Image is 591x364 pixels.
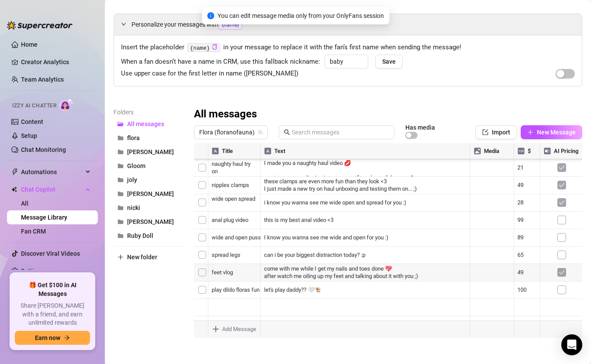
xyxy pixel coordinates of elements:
[187,43,220,52] code: {name}
[194,107,257,121] h3: All messages
[118,149,124,155] span: folder
[114,250,183,264] button: New folder
[127,190,174,197] span: [PERSON_NAME]
[212,44,218,50] span: copy
[21,76,64,83] a: Team Analytics
[127,162,145,169] span: Gloom
[127,218,174,225] span: [PERSON_NAME]
[21,200,28,207] a: All
[21,132,37,139] a: Setup
[21,165,83,179] span: Automations
[114,131,183,145] button: flora
[118,191,124,197] span: folder
[199,126,263,139] span: Flora (floranofauna)
[127,232,153,239] span: Ruby Doll
[121,57,320,67] span: When a fan doesn’t have a name in CRM, use this fallback nickname:
[207,12,214,19] span: info-circle
[15,281,90,298] span: 🎁 Get $100 in AI Messages
[118,135,124,141] span: folder
[11,186,17,192] img: Chat Copilot
[118,177,124,183] span: folder
[537,129,576,136] span: New Message
[21,182,83,196] span: Chat Copilot
[121,21,126,27] span: expanded
[60,98,73,111] img: AI Chatter
[114,117,183,131] button: All messages
[127,120,164,127] span: All messages
[482,129,488,135] span: import
[127,134,140,141] span: flora
[114,159,183,173] button: Gloom
[114,215,183,229] button: [PERSON_NAME]
[118,205,124,211] span: folder
[292,127,389,137] input: Search messages
[127,204,140,211] span: nicki
[127,148,174,155] span: [PERSON_NAME]
[527,129,533,135] span: plus
[21,228,46,235] a: Fan CRM
[118,219,124,225] span: folder
[405,125,435,130] article: Has media
[127,254,157,261] span: New folder
[21,250,80,257] a: Discover Viral Videos
[21,268,44,275] a: Settings
[118,163,124,169] span: folder
[7,21,73,30] img: logo-BBDzfeDw.svg
[21,214,67,221] a: Message Library
[12,102,56,110] span: Izzy AI Chatter
[475,125,517,139] button: Import
[114,107,183,117] article: Folders
[121,69,298,79] span: Use upper case for the first letter in name ([PERSON_NAME])
[258,130,263,135] span: team
[114,173,183,187] button: joly
[21,41,38,48] a: Home
[131,20,575,30] span: Personalize your messages with
[21,146,66,153] a: Chat Monitoring
[114,145,183,159] button: [PERSON_NAME]
[118,233,124,239] span: folder
[114,201,183,215] button: nicki
[35,334,60,341] span: Earn now
[382,58,396,65] span: Save
[521,125,582,139] button: New Message
[114,14,582,35] div: Personalize your messages with{name}
[121,42,575,53] span: Insert the placeholder in your message to replace it with the fan’s first name when sending the m...
[64,335,70,341] span: arrow-right
[492,129,510,136] span: Import
[284,129,290,135] span: search
[114,187,183,201] button: [PERSON_NAME]
[11,168,18,175] span: thunderbolt
[21,55,91,69] a: Creator Analytics
[127,176,137,183] span: joly
[561,334,582,355] div: Open Intercom Messenger
[15,331,90,345] button: Earn nowarrow-right
[118,121,124,127] span: folder-open
[21,118,43,125] a: Content
[218,11,384,21] span: You can edit message media only from your OnlyFans session
[15,302,90,327] span: Share [PERSON_NAME] with a friend, and earn unlimited rewards
[375,55,403,69] button: Save
[212,44,218,51] button: Click to Copy
[118,254,124,260] span: plus
[218,20,242,30] span: {name}
[114,229,183,243] button: Ruby Doll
